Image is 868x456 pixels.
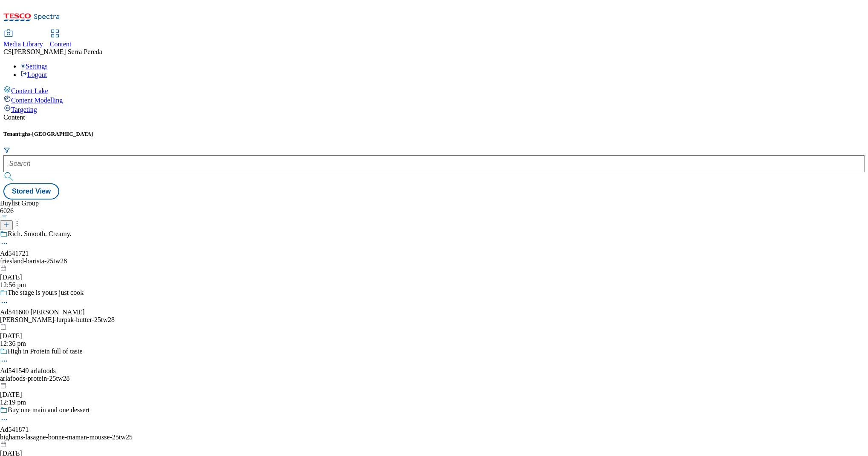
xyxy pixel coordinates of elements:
[3,131,865,137] h5: Tenant:
[3,155,865,172] input: Search
[11,97,63,104] span: Content Modelling
[3,147,10,154] svg: Search Filters
[12,48,102,55] span: [PERSON_NAME] Serra Pereda
[50,30,72,48] a: Content
[20,63,48,70] a: Settings
[3,114,865,121] div: Content
[8,348,83,355] div: High in Protein full of taste
[3,40,43,48] span: Media Library
[50,40,72,48] span: Content
[3,183,59,199] button: Stored View
[3,48,12,55] span: CS
[22,131,93,137] span: ghs-[GEOGRAPHIC_DATA]
[3,104,865,114] a: Targeting
[8,406,89,414] div: Buy one main and one dessert
[11,106,37,113] span: Targeting
[8,230,72,238] div: Rich. Smooth. Creamy.
[8,289,84,296] div: The stage is yours just cook
[3,85,865,95] a: Content Lake
[20,71,47,78] a: Logout
[3,95,865,104] a: Content Modelling
[11,87,48,94] span: Content Lake
[3,30,43,48] a: Media Library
